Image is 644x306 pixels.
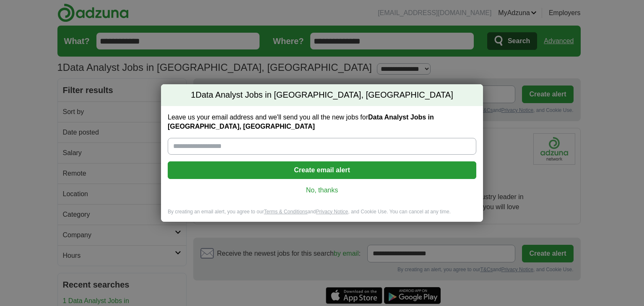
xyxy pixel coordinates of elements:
label: Leave us your email address and we'll send you all the new jobs for [168,113,476,131]
a: Privacy Notice [316,209,348,215]
button: Create email alert [168,161,476,179]
a: Terms & Conditions [264,209,307,215]
a: No, thanks [174,186,470,195]
div: By creating an email alert, you agree to our and , and Cookie Use. You can cancel at any time. [161,208,483,222]
span: 1 [191,89,195,101]
h2: Data Analyst Jobs in [GEOGRAPHIC_DATA], [GEOGRAPHIC_DATA] [161,84,483,106]
strong: Data Analyst Jobs in [GEOGRAPHIC_DATA], [GEOGRAPHIC_DATA] [168,114,434,130]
